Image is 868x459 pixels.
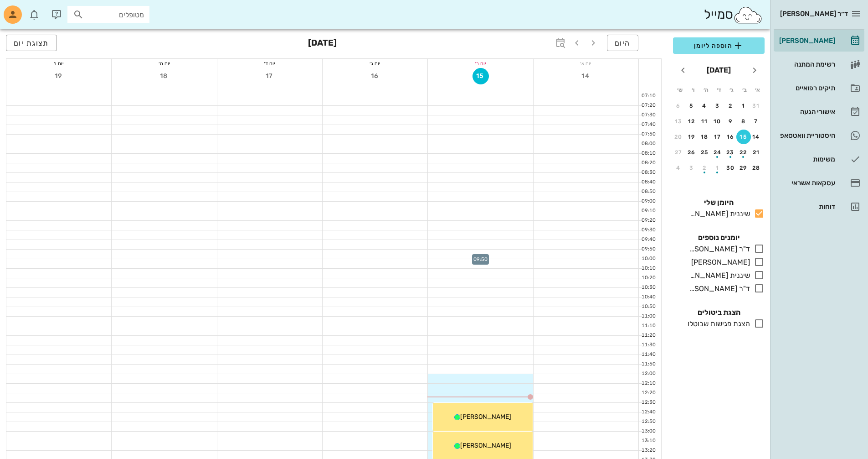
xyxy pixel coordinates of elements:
[749,149,764,156] div: 21
[704,5,763,25] div: סמייל
[639,428,657,435] div: 13:00
[639,265,657,272] div: 10:10
[639,102,657,110] div: 07:20
[723,114,738,129] button: 9
[777,108,835,115] div: אישורי הגעה
[639,245,657,253] div: 09:50
[684,118,699,125] div: 12
[774,77,864,99] a: תיקים רפואיים
[710,118,725,125] div: 10
[780,10,848,18] span: ד״ר [PERSON_NAME]
[639,226,657,234] div: 09:30
[639,236,657,244] div: 09:40
[671,114,686,129] button: 13
[697,114,712,129] button: 11
[710,161,725,175] button: 1
[673,307,765,318] h4: הצגת ביטולים
[639,303,657,311] div: 10:50
[736,134,751,140] div: 15
[697,149,712,156] div: 25
[639,130,657,138] div: 07:50
[697,118,712,125] div: 11
[671,130,686,144] button: 20
[710,149,725,156] div: 24
[774,172,864,194] a: עסקאות אשראי
[367,68,383,84] button: 16
[674,82,686,98] th: ש׳
[723,165,738,171] div: 30
[639,399,657,407] div: 12:30
[700,82,712,98] th: ה׳
[673,197,765,208] h4: היומן שלי
[639,150,657,157] div: 08:10
[639,351,657,359] div: 11:40
[671,165,686,171] div: 4
[774,148,864,170] a: משימות
[639,380,657,387] div: 12:10
[726,82,738,98] th: ג׳
[639,217,657,224] div: 09:20
[723,130,738,144] button: 16
[777,61,835,68] div: רשימת המתנה
[739,82,750,98] th: ב׳
[639,293,657,301] div: 10:40
[703,61,734,79] button: [DATE]
[684,161,699,175] button: 3
[697,103,712,109] div: 4
[323,59,427,68] div: יום ג׳
[710,103,725,109] div: 3
[615,39,631,47] span: היום
[671,161,686,175] button: 4
[639,322,657,330] div: 11:10
[684,103,699,109] div: 5
[639,274,657,282] div: 10:20
[749,130,764,144] button: 14
[534,59,638,68] div: יום א׳
[639,313,657,320] div: 11:00
[460,442,511,449] span: [PERSON_NAME]
[684,134,699,140] div: 19
[639,389,657,397] div: 12:20
[723,118,738,125] div: 9
[639,207,657,215] div: 09:10
[673,232,765,243] h4: יומנים נוספים
[686,283,750,294] div: ד"ר [PERSON_NAME]
[777,179,835,187] div: עסקאות אשראי
[686,244,750,255] div: ד"ר [PERSON_NAME]
[639,447,657,454] div: 13:20
[777,84,835,92] div: תיקים רפואיים
[14,39,49,47] span: תצוגת יום
[639,121,657,129] div: 07:40
[723,134,738,140] div: 16
[684,165,699,171] div: 3
[774,53,864,75] a: רשימת המתנה
[774,101,864,123] a: אישורי הגעה
[736,103,751,109] div: 1
[673,37,765,54] button: הוספה ליומן
[684,145,699,160] button: 26
[777,156,835,163] div: משימות
[749,145,764,160] button: 21
[736,165,751,171] div: 29
[723,99,738,113] button: 2
[752,82,764,98] th: א׳
[639,111,657,119] div: 07:30
[639,437,657,445] div: 13:10
[473,68,489,84] button: 15
[578,68,594,84] button: 14
[697,165,712,171] div: 2
[733,6,763,24] img: SmileCloud logo
[639,188,657,196] div: 08:50
[578,72,594,80] span: 14
[697,130,712,144] button: 18
[639,370,657,378] div: 12:00
[686,209,750,219] div: שיננית [PERSON_NAME]
[710,134,725,140] div: 17
[749,118,764,125] div: 7
[639,169,657,177] div: 08:30
[777,37,835,44] div: [PERSON_NAME]
[639,360,657,368] div: 11:50
[687,82,699,98] th: ו׳
[723,161,738,175] button: 30
[367,72,383,80] span: 16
